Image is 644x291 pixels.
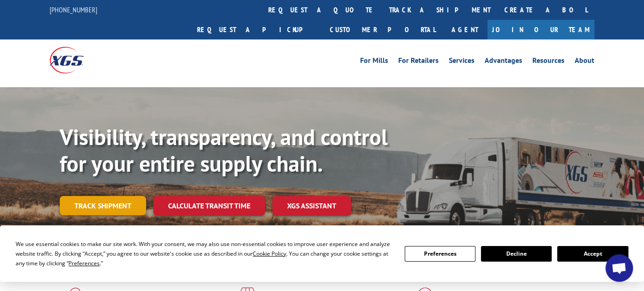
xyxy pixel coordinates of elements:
a: Customer Portal [323,20,442,39]
a: Track shipment [60,196,146,215]
a: Advantages [485,57,522,67]
button: Accept [557,246,628,262]
div: Open chat [605,254,633,282]
a: Calculate transit time [153,196,265,216]
button: Decline [481,246,552,262]
a: Agent [442,20,487,39]
button: Preferences [405,246,475,262]
a: About [575,57,594,67]
div: We use essential cookies to make our site work. With your consent, we may also use non-essential ... [16,239,393,268]
a: Join Our Team [487,20,594,39]
span: Cookie Policy [253,250,286,257]
span: Preferences [68,259,100,267]
a: Resources [532,57,565,67]
a: Services [449,57,475,67]
a: For Retailers [398,57,439,67]
a: [PHONE_NUMBER] [50,5,97,14]
a: Request a pickup [190,20,323,39]
b: Visibility, transparency, and control for your entire supply chain. [60,123,388,178]
a: XGS ASSISTANT [272,196,351,216]
a: For Mills [360,57,388,67]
